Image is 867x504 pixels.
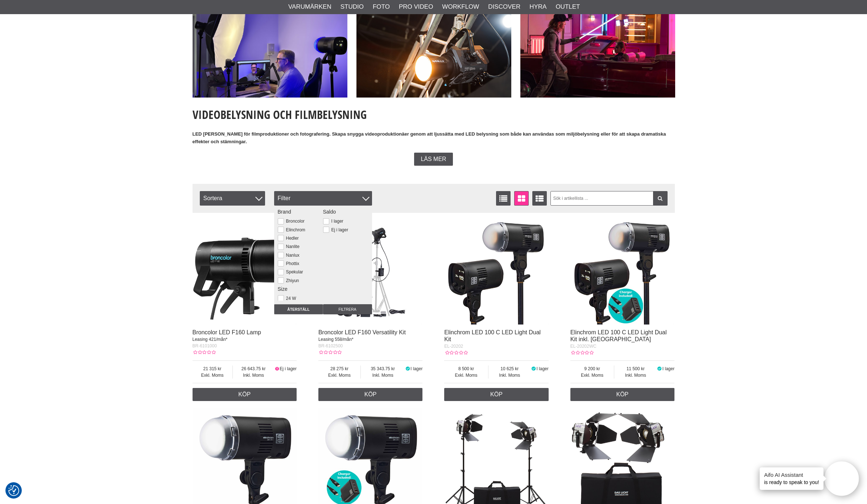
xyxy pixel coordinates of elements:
a: Utökad listvisning [532,191,547,206]
span: Sortera [200,191,265,206]
a: Hyra [529,2,546,12]
span: Exkl. Moms [570,372,614,379]
span: BR-6101000 [193,343,217,348]
a: Workflow [442,2,479,12]
span: 11 500 [614,365,657,372]
label: Nanlite [284,244,300,249]
a: Pro Video [399,2,433,12]
span: Inkl. Moms [614,372,657,379]
span: Exkl. Moms [318,372,360,379]
input: Återställ [274,304,323,314]
span: BR-6102500 [318,343,343,348]
i: I lager [531,366,537,371]
div: Kundbetyg: 0 [318,349,342,356]
label: Spekular [284,269,303,274]
span: Inkl. Moms [488,372,531,379]
div: Kundbetyg: 0 [570,350,594,356]
label: Phottix [284,261,300,266]
a: Varumärken [288,2,331,12]
span: 21 315 [193,365,232,372]
a: Köp [193,388,297,401]
i: I lager [657,366,662,371]
span: I lager [536,366,548,371]
span: 26 643.75 [233,365,274,372]
span: I lager [662,366,674,371]
a: Broncolor LED F160 Versatility Kit [318,329,406,335]
img: Broncolor LED F160 Lamp [193,220,297,325]
span: EL-20202WC [570,344,596,349]
span: Leasing 421/mån* [193,337,228,342]
a: Discover [488,2,520,12]
span: EL-20202 [444,344,463,349]
a: Köp [570,388,675,401]
span: Exkl. Moms [193,372,232,379]
img: Revisit consent button [8,485,19,496]
div: Kundbetyg: 0 [444,350,467,356]
img: Annons:009 ban-ledljus-009.jpg [520,3,675,98]
a: Broncolor LED F160 Lamp [193,329,261,335]
a: Elinchrom LED 100 C LED Light Dual Kit [444,329,541,342]
i: I lager [405,366,410,371]
span: Ej i lager [280,366,297,371]
a: Köp [318,388,423,401]
label: 24 W [284,296,296,301]
span: Leasing 558/mån* [318,337,354,342]
div: is ready to speak to you! [760,467,823,490]
span: Exkl. Moms [444,372,488,379]
div: Kundbetyg: 0 [193,349,216,356]
i: Ej i lager [274,366,280,371]
a: Listvisning [496,191,511,206]
span: Inkl. Moms [233,372,274,379]
label: Zhiyun [284,278,299,283]
img: Elinchrom LED 100 C LED Light Dual Kit inkl. Laddare [570,220,675,325]
a: Fönstervisning [514,191,529,206]
span: Size [278,286,288,292]
strong: LED [PERSON_NAME] för filmproduktioner och fotografering. Skapa snygga videoproduktionäer genom a... [193,131,666,144]
h4: Aifo AI Assistant [764,471,819,479]
h1: Videobelysning och Filmbelysning [193,107,675,123]
input: Filtrera [323,304,372,314]
a: Elinchrom LED 100 C LED Light Dual Kit inkl. [GEOGRAPHIC_DATA] [570,329,667,342]
label: Hedler [284,236,299,241]
a: Studio [340,2,364,12]
span: Läs mer [421,156,446,162]
span: 10 625 [488,365,531,372]
span: Inkl. Moms [361,372,405,379]
label: Nanlux [284,253,300,258]
img: Elinchrom LED 100 C LED Light Dual Kit [444,220,549,325]
button: Samtyckesinställningar [8,484,19,497]
a: Foto [373,2,390,12]
a: Köp [444,388,549,401]
span: Brand [278,209,291,215]
a: Filtrera [653,191,668,206]
label: Ej i lager [329,227,348,232]
a: Outlet [556,2,580,12]
span: 9 200 [570,365,614,372]
label: I lager [329,219,343,224]
span: 35 343.75 [361,365,405,372]
img: Annons:008 ban-ledljus-008.jpg [356,3,511,98]
span: Saldo [323,209,336,215]
div: Filter [274,191,372,206]
span: I lager [410,366,422,371]
label: Elinchrom [284,227,305,232]
span: 28 275 [318,365,360,372]
label: Broncolor [284,219,305,224]
input: Sök i artikellista ... [550,191,668,206]
img: Annons:007 ban-ledljus-007.jpg [193,3,347,98]
span: 8 500 [444,365,488,372]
